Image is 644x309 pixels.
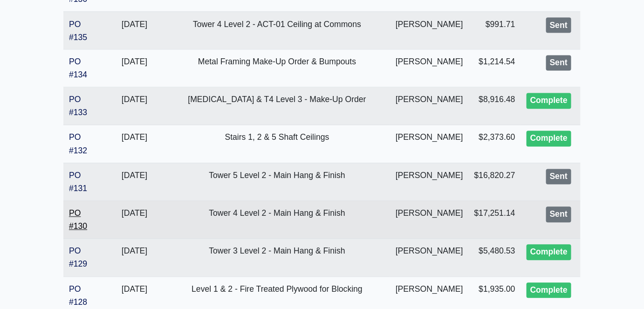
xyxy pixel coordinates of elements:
[390,163,469,201] td: [PERSON_NAME]
[546,207,571,223] div: Sent
[164,201,390,239] td: Tower 4 Level 2 - Main Hang & Finish
[546,169,571,185] div: Sent
[105,239,164,277] td: [DATE]
[390,201,469,239] td: [PERSON_NAME]
[164,88,390,125] td: [MEDICAL_DATA] & T4 Level 3 - Make-Up Order
[69,95,87,117] a: PO #133
[546,55,571,71] div: Sent
[105,88,164,125] td: [DATE]
[69,171,87,193] a: PO #131
[105,49,164,87] td: [DATE]
[164,12,390,49] td: Tower 4 Level 2 - ACT-01 Ceiling at Commons
[469,12,521,49] td: $991.71
[164,49,390,87] td: Metal Framing Make-Up Order & Bumpouts
[69,247,87,269] a: PO #129
[164,163,390,201] td: Tower 5 Level 2 - Main Hang & Finish
[390,49,469,87] td: [PERSON_NAME]
[164,239,390,277] td: Tower 3 Level 2 - Main Hang & Finish
[527,283,571,299] div: Complete
[390,88,469,125] td: [PERSON_NAME]
[527,245,571,261] div: Complete
[105,201,164,239] td: [DATE]
[69,20,87,42] a: PO #135
[469,88,521,125] td: $8,916.48
[390,12,469,49] td: [PERSON_NAME]
[105,125,164,163] td: [DATE]
[69,57,87,80] a: PO #134
[390,125,469,163] td: [PERSON_NAME]
[469,239,521,277] td: $5,480.53
[69,285,87,307] a: PO #128
[527,131,571,147] div: Complete
[105,12,164,49] td: [DATE]
[69,209,87,231] a: PO #130
[469,163,521,201] td: $16,820.27
[527,93,571,109] div: Complete
[390,239,469,277] td: [PERSON_NAME]
[546,18,571,34] div: Sent
[164,125,390,163] td: Stairs 1, 2 & 5 Shaft Ceilings
[69,133,87,155] a: PO #132
[105,163,164,201] td: [DATE]
[469,49,521,87] td: $1,214.54
[469,201,521,239] td: $17,251.14
[469,125,521,163] td: $2,373.60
